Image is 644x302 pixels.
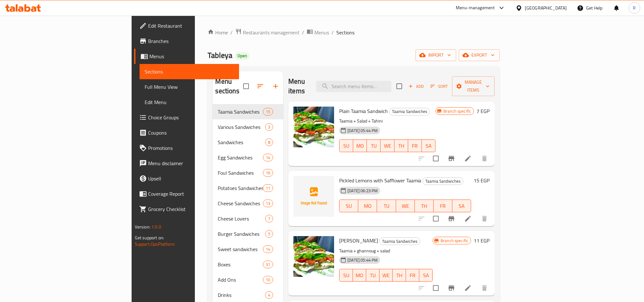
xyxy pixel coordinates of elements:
[477,211,492,226] button: delete
[339,117,435,125] p: Taamia + Salad + Tahini
[406,81,426,91] span: Add item
[345,257,380,263] span: [DATE] 05:44 PM
[293,176,334,217] img: Pickled Lemons with Safflower Taamia
[342,141,351,151] span: SU
[369,141,378,151] span: TU
[218,276,263,284] span: Add Ons
[408,139,422,152] button: FR
[263,155,273,161] span: 14
[218,138,265,146] span: Sandwiches
[345,188,380,194] span: [DATE] 06:23 PM
[464,215,472,222] a: Edit menu item
[265,230,273,238] div: items
[339,247,433,255] p: Taamia + ghannoug + salad
[263,277,273,283] span: 10
[253,79,268,94] span: Sort sections
[148,37,234,45] span: Branches
[140,64,239,79] a: Sections
[380,269,393,282] button: WE
[145,98,234,106] span: Edit Menu
[339,139,353,152] button: SU
[464,284,472,292] a: Edit menu item
[474,236,490,245] h6: 11 EGP
[263,185,273,191] span: 11
[417,201,431,211] span: TH
[148,114,234,121] span: Choice Groups
[235,28,299,37] a: Restaurants management
[265,291,273,299] div: items
[434,200,452,212] button: FR
[342,271,350,280] span: SU
[415,200,434,212] button: TH
[149,53,234,60] span: Menus
[464,51,495,59] span: export
[441,108,474,114] span: Branch specific
[213,211,283,226] div: Cheese Lovers7
[477,280,492,296] button: delete
[422,177,463,185] div: Taamia Sandwiches
[457,78,490,94] span: Manage items
[208,28,500,37] nav: breadcrumb
[389,108,430,115] span: Taamia Sandwiches
[353,269,366,282] button: MO
[444,151,459,166] button: Branch-specific-item
[263,200,273,207] div: items
[397,141,406,151] span: TH
[382,271,390,280] span: WE
[134,125,239,140] a: Coupons
[380,139,394,152] button: WE
[394,139,408,152] button: TH
[218,200,263,207] div: Cheese Sandwiches
[339,269,353,282] button: SU
[399,201,412,211] span: WE
[459,49,500,61] button: export
[377,200,396,212] button: TU
[218,230,265,238] span: Burger Sandwiches
[213,257,283,272] div: Boxes31
[134,18,239,33] a: Edit Restaurant
[464,155,472,162] a: Edit menu item
[393,80,406,93] span: Select section
[263,184,273,192] div: items
[419,269,433,282] button: SA
[411,141,419,151] span: FR
[135,240,175,248] a: Support.OpsPlatform
[379,237,420,245] div: Taamia Sandwiches
[218,215,265,222] span: Cheese Lovers
[265,292,273,298] span: 4
[145,83,234,91] span: Full Menu View
[218,123,265,131] span: Various Sandwiches
[314,29,329,36] span: Menus
[436,201,450,211] span: FR
[243,29,299,36] span: Restaurants management
[213,180,283,196] div: Potatoes Sandwiches11
[366,269,380,282] button: TU
[438,238,471,244] span: Branch specific
[422,139,435,152] button: SA
[476,107,490,116] h6: 7 EGP
[134,156,239,171] a: Menu disclaimer
[148,190,234,198] span: Coverage Report
[393,269,406,282] button: TH
[429,212,442,225] span: Select to update
[218,245,263,253] span: Sweet sandwiches
[422,271,430,280] span: SA
[429,152,442,165] span: Select to update
[429,281,442,295] span: Select to update
[380,201,393,211] span: TU
[218,291,265,299] span: Drinks
[148,175,234,182] span: Upsell
[134,140,239,156] a: Promotions
[218,169,263,177] span: Foul Sandwiches
[339,200,358,212] button: SU
[265,215,273,222] div: items
[213,196,283,211] div: Cheese Sandwiches13
[135,234,164,242] span: Get support on:
[135,223,150,231] span: Version:
[367,139,380,152] button: TU
[265,216,273,222] span: 7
